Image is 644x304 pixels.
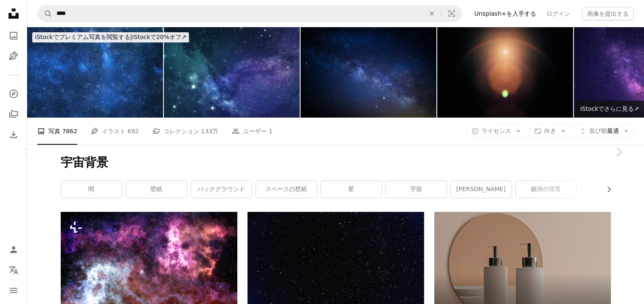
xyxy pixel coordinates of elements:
a: iStockでプレミアム写真を閲覧する|iStockで20%オフ↗ [27,27,194,48]
button: 言語 [5,262,22,279]
a: 銀河 [581,181,641,198]
a: 銀河の背景 [516,181,577,198]
a: ユーザー 1 [232,118,272,145]
a: 高精細な星空、色とりどりの夜空空間。宇宙の星雲と銀河。天文学の概念の背景。 [61,267,237,275]
a: [PERSON_NAME] [451,181,512,198]
span: 並び順 [589,127,607,134]
span: iStockでプレミアム写真を閲覧する | [35,34,132,40]
button: 向き [529,124,571,138]
a: 写真 [5,27,22,44]
a: ログイン / 登録する [5,241,22,258]
span: 133万 [201,127,219,136]
img: スペース「galaxy [27,27,163,118]
span: 692 [128,127,139,136]
a: 次へ [593,111,644,193]
a: イラスト 692 [91,118,139,145]
a: スペースの壁紙 [256,181,317,198]
img: Lens flare on black background. Overlay design element [437,27,573,118]
a: 壁紙 [126,181,187,198]
a: cluster of stars in the sky [247,267,424,274]
button: 画像を提出する [582,7,634,20]
a: ログイン [541,7,575,20]
button: ビジュアル検索 [442,6,462,22]
a: 間 [61,181,122,198]
button: メニュー [5,282,22,299]
button: ライセンス [467,124,526,138]
a: コレクション [5,106,22,123]
a: 宇宙 [386,181,447,198]
a: コレクション 133万 [152,118,218,145]
a: 星 [321,181,382,198]
button: Unsplashで検索する [38,6,52,22]
a: バックグラウンド [191,181,252,198]
span: ライセンス [481,127,511,134]
a: iStockでさらに見る↗ [575,101,644,118]
span: 向き [544,127,556,134]
span: iStockでさらに見る ↗ [580,105,639,112]
h1: 宇宙背景 [61,155,611,170]
img: 天の川 [301,27,436,118]
button: 並び順最適 [574,124,634,138]
a: 探す [5,85,22,102]
span: 最適 [589,127,619,135]
span: 1 [269,127,273,136]
img: 宇宙の星、星雲、宇宙の背景 [164,27,300,118]
button: 全てクリア [422,6,441,22]
a: Unsplash+を入手する [469,7,541,20]
form: サイト内でビジュアルを探す [37,5,462,22]
div: iStockで20%オフ ↗ [32,32,189,42]
a: イラスト [5,48,22,65]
